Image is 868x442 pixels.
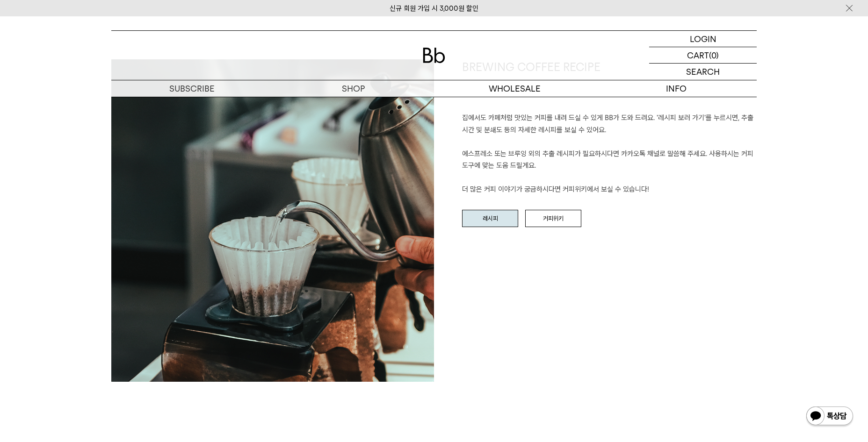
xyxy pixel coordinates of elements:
img: a9080350f8f7d047e248a4ae6390d20f_153659.jpg [111,59,434,382]
p: WHOLESALE [434,80,595,97]
a: SHOP [273,80,434,97]
p: (0) [709,47,719,63]
img: 로고 [423,48,445,63]
p: INFO [595,80,757,97]
p: 집에서도 카페처럼 맛있는 커피를 내려 드실 ﻿수 있게 BB가 도와 드려요. '레시피 보러 가기'를 누르시면, 추출 시간 및 분쇄도 등의 자세한 레시피를 보실 수 있어요. 에스... [462,112,757,196]
p: CART [687,47,709,63]
p: LOGIN [690,31,716,47]
a: 신규 회원 가입 시 3,000원 할인 [390,4,478,13]
a: CART (0) [649,47,757,64]
a: 커피위키 [525,210,581,228]
a: LOGIN [649,31,757,47]
img: 카카오톡 채널 1:1 채팅 버튼 [805,406,854,428]
a: SUBSCRIBE [111,80,273,97]
a: 레시피 [462,210,518,228]
p: SEARCH [686,64,720,80]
